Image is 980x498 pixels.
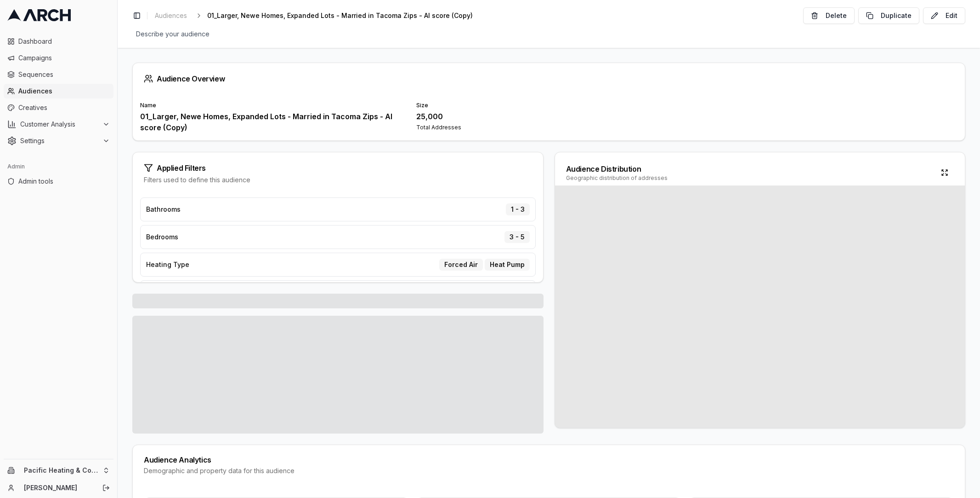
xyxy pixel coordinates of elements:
[144,175,532,185] div: Filters used to define this audience
[132,28,213,41] span: Describe your audience
[151,9,191,22] a: Audiences
[4,67,113,82] a: Sequences
[923,7,965,24] button: Edit
[803,7,855,24] button: Delete
[485,259,530,271] div: Heat Pump
[100,481,113,494] button: Log out
[4,34,113,49] a: Dashboard
[4,100,113,115] a: Creatives
[566,174,668,182] div: Geographic distribution of addresses
[207,11,473,20] span: 01_Larger, Newe Homes, Expanded Lots - Married in Tacoma Zips - AI score (Copy)
[416,124,681,131] div: Total Addresses
[144,163,532,173] div: Applied Filters
[20,120,99,129] span: Customer Analysis
[144,456,954,463] div: Audience Analytics
[146,205,181,214] span: Bathrooms
[4,174,113,189] a: Admin tools
[566,163,668,174] div: Audience Distribution
[140,102,405,109] div: Name
[18,37,110,46] span: Dashboard
[144,466,954,475] div: Demographic and property data for this audience
[858,7,919,24] button: Duplicate
[24,466,99,475] span: Pacific Heating & Cooling
[18,177,110,186] span: Admin tools
[506,203,530,215] div: 1 - 3
[144,74,954,83] div: Audience Overview
[24,483,92,492] a: [PERSON_NAME]
[4,159,113,174] div: Admin
[4,84,113,98] a: Audiences
[4,117,113,132] button: Customer Analysis
[504,231,530,243] div: 3 - 5
[155,11,187,20] span: Audiences
[4,133,113,148] button: Settings
[4,463,113,478] button: Pacific Heating & Cooling
[18,87,110,96] span: Audiences
[18,103,110,112] span: Creatives
[416,111,681,122] div: 25,000
[439,259,483,271] div: Forced Air
[18,53,110,63] span: Campaigns
[416,102,681,109] div: Size
[4,51,113,65] a: Campaigns
[20,136,99,145] span: Settings
[140,111,405,133] div: 01_Larger, Newe Homes, Expanded Lots - Married in Tacoma Zips - AI score (Copy)
[146,232,178,242] span: Bedrooms
[151,9,487,22] nav: breadcrumb
[18,70,110,79] span: Sequences
[146,260,189,269] span: Heating Type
